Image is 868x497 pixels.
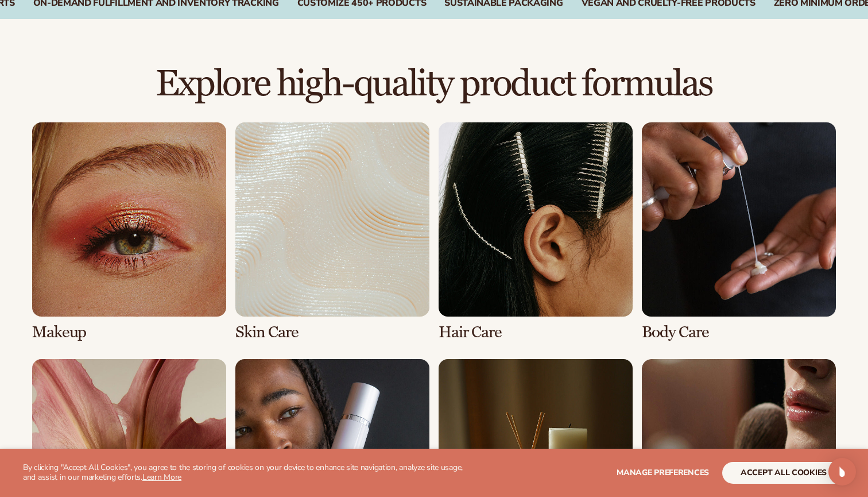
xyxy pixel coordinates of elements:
a: Learn More [142,472,181,483]
button: accept all cookies [722,462,845,484]
h3: Makeup [32,323,226,341]
div: 2 / 8 [235,122,429,341]
h3: Skin Care [235,323,429,341]
div: 1 / 8 [32,122,226,341]
div: Open Intercom Messenger [828,458,856,486]
h3: Hair Care [439,323,633,341]
div: 3 / 8 [439,122,633,341]
button: Manage preferences [617,462,709,484]
h2: Explore high-quality product formulas [32,65,836,103]
p: By clicking "Accept All Cookies", you agree to the storing of cookies on your device to enhance s... [23,463,471,483]
div: 4 / 8 [642,122,836,341]
span: Manage preferences [617,467,709,478]
h3: Body Care [642,323,836,341]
